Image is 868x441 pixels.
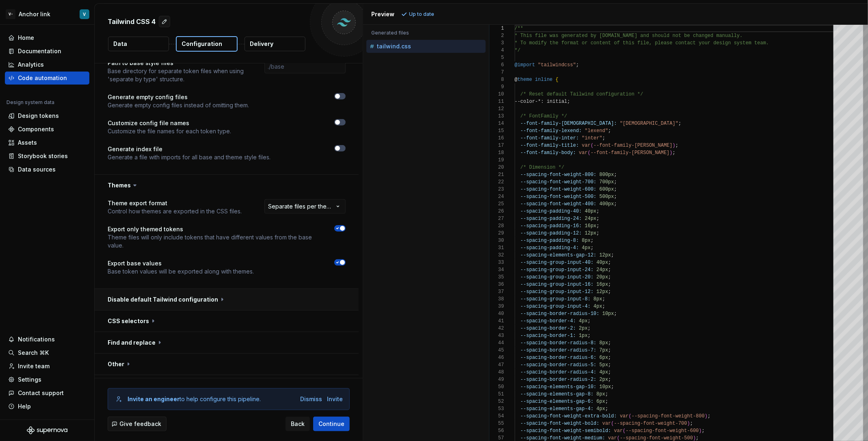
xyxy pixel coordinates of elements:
span: --spacing-border-radius-6: [520,355,596,361]
span: --spacing-font-weight-600 [626,428,699,434]
button: Search ⌘K [5,346,89,359]
span: ; [608,282,611,287]
span: ; [608,362,611,368]
span: var [579,150,588,156]
span: ( [617,435,620,441]
span: 700px [600,179,614,185]
button: Configuration [176,36,238,52]
p: tailwind.css [377,43,411,50]
div: 43 [489,332,504,339]
p: Generate index file [108,145,271,153]
span: 4px [596,406,605,412]
span: --spacing-group-input-4: [520,304,591,309]
span: var [602,421,611,426]
span: ( [623,428,626,434]
div: V [83,11,86,17]
span: 12px [600,252,611,258]
div: to help configure this pipeline. [128,395,261,403]
div: 21 [489,171,504,178]
div: Invite team [18,362,50,370]
span: 4px [593,304,602,309]
span: --spacing-border-radius-7: [520,348,596,353]
span: 6px [596,399,605,404]
span: --spacing-padding-4: [520,245,579,251]
span: ; [608,274,611,280]
span: 4px [582,245,591,251]
span: 1px [579,333,588,339]
span: * To modify the format or content of this file, p [515,40,658,46]
a: Supernova Logo [27,426,67,434]
span: ; [614,179,617,185]
button: tailwind.css [366,42,486,51]
div: 16 [489,135,504,142]
span: ; [608,260,611,265]
span: var [614,428,623,434]
div: Documentation [18,47,61,55]
button: Back [286,417,310,431]
a: Design tokens [5,109,89,122]
span: ; [614,201,617,207]
div: 51 [489,391,504,398]
span: ; [596,230,599,236]
span: --font-family-body: [520,150,576,156]
span: ; [611,252,614,258]
span: 16px [585,223,597,229]
span: 20px [596,274,608,280]
span: --font-family-[PERSON_NAME] [591,150,669,156]
span: ) [687,421,690,426]
span: 24px [585,216,597,222]
p: Theme files will only include tokens that have different values from the base value. [108,233,320,250]
div: Code automation [18,74,67,82]
span: ; [596,209,599,214]
div: 1 [489,25,504,32]
a: Assets [5,136,89,149]
p: Generate a file with imports for all base and theme style files. [108,153,271,161]
div: 39 [489,303,504,310]
div: Notifications [18,335,55,343]
div: Settings [18,376,41,384]
input: ./base [264,59,346,74]
span: 10px [600,384,611,390]
div: 25 [489,200,504,208]
div: 52 [489,398,504,405]
span: --spacing-border-1: [520,333,576,339]
span: 40px [585,209,597,214]
p: Customize the file names for each token type. [108,127,231,135]
span: --spacing-font-weight-500 [620,435,693,441]
button: Invite [327,395,343,403]
span: ; [614,187,617,192]
span: --spacing-border-2: [520,326,576,331]
div: 3 [489,39,504,47]
span: ( [629,413,632,419]
div: 47 [489,361,504,369]
span: var [620,413,629,419]
div: 19 [489,156,504,164]
span: * This file was generated by [DOMAIN_NAME] and sho [515,33,661,39]
div: 18 [489,149,504,156]
a: Settings [5,373,89,386]
span: ; [608,355,611,361]
span: /* Dimension */ [520,165,564,170]
span: --spacing-font-weight-700: [520,179,596,185]
div: 33 [489,259,504,266]
div: 41 [489,317,504,325]
div: Search ⌘K [18,349,49,357]
span: ; [605,399,608,404]
div: 14 [489,120,504,127]
span: --spacing-elements-gap-8: [520,391,593,397]
span: 4px [579,318,588,324]
span: --spacing-border-radius-2: [520,377,596,382]
a: Components [5,123,89,136]
span: ; [608,128,611,134]
a: Data sources [5,163,89,176]
div: 37 [489,288,504,295]
button: Continue [313,417,350,431]
button: Contact support [5,387,89,400]
span: ; [576,62,579,68]
div: 7 [489,69,504,76]
div: 32 [489,252,504,259]
span: --font-family-[PERSON_NAME] [593,143,672,148]
div: V- [6,9,15,19]
div: Data sources [18,165,56,174]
